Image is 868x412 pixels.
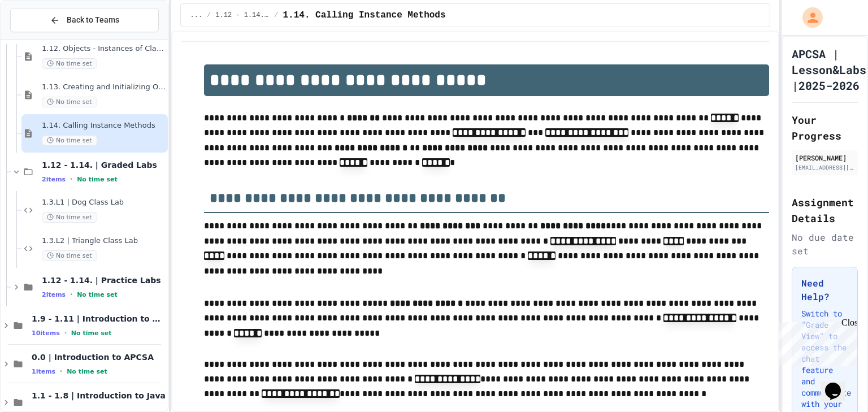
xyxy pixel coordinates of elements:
[42,275,166,285] span: 1.12 - 1.14. | Practice Labs
[792,112,858,144] h2: Your Progress
[215,11,270,20] span: 1.12 - 1.14. | Lessons and Notes
[67,14,119,26] span: Back to Teams
[42,44,166,54] span: 1.12. Objects - Instances of Classes
[274,11,278,20] span: /
[42,176,66,183] span: 2 items
[64,328,67,337] span: •
[207,11,211,20] span: /
[42,135,97,146] span: No time set
[10,8,159,32] button: Back to Teams
[32,368,55,375] span: 1 items
[77,291,118,298] span: No time set
[32,352,166,362] span: 0.0 | Introduction to APCSA
[42,83,166,92] span: 1.13. Creating and Initializing Objects: Constructors
[67,368,107,375] span: No time set
[70,175,72,184] span: •
[42,58,97,69] span: No time set
[190,11,202,20] span: ...
[792,231,858,258] div: No due date set
[792,46,866,93] h1: APCSA | Lesson&Labs |2025-2026
[42,250,97,261] span: No time set
[42,160,166,170] span: 1.12 - 1.14. | Graded Labs
[795,153,854,163] div: [PERSON_NAME]
[77,176,118,183] span: No time set
[32,329,60,337] span: 10 items
[801,276,848,303] h3: Need Help?
[791,5,826,31] div: My Account
[42,198,166,207] span: 1.3.L1 | Dog Class Lab
[42,212,97,223] span: No time set
[283,8,446,22] span: 1.14. Calling Instance Methods
[42,97,97,107] span: No time set
[32,314,166,324] span: 1.9 - 1.11 | Introduction to Methods
[42,291,66,298] span: 2 items
[70,290,72,299] span: •
[795,163,854,172] div: [EMAIL_ADDRESS][DOMAIN_NAME]
[42,236,166,246] span: 1.3.L2 | Triangle Class Lab
[71,329,112,337] span: No time set
[5,5,78,72] div: Chat with us now!Close
[42,121,166,131] span: 1.14. Calling Instance Methods
[821,367,857,401] iframe: chat widget
[32,391,166,401] span: 1.1 - 1.8 | Introduction to Java
[792,194,858,226] h2: Assignment Details
[60,367,62,376] span: •
[774,318,857,366] iframe: chat widget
